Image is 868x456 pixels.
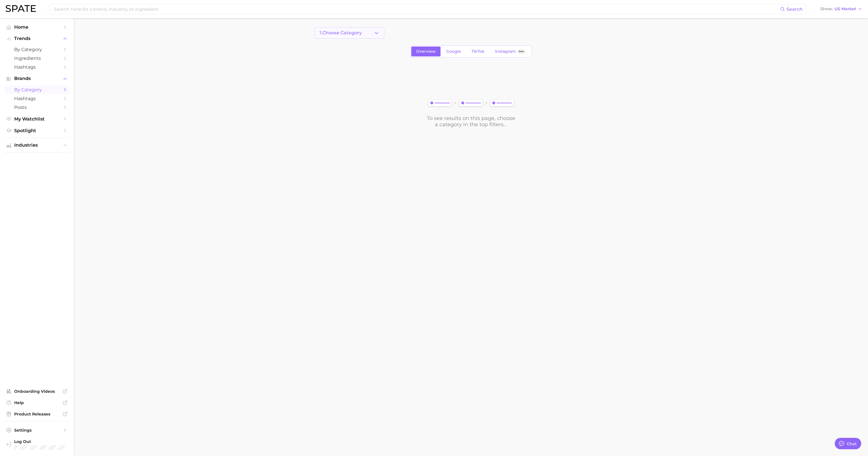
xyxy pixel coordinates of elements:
span: by Category [14,47,60,52]
span: Search [786,7,803,12]
a: Hashtags [5,94,69,103]
span: Ingredients [14,56,60,61]
span: Instagram [495,49,516,54]
span: Brands [14,76,60,81]
a: TikTok [467,47,489,56]
span: Hashtags [14,64,60,70]
span: 1. Choose Category [320,30,362,35]
a: Hashtags [5,63,69,71]
span: Onboarding Videos [14,389,60,394]
span: My Watchlist [14,116,60,122]
span: Overview [416,49,436,54]
span: Trends [14,36,60,41]
a: Onboarding Videos [5,387,69,396]
div: To see results on this page, choose a category in the top filters... [426,115,516,128]
a: My Watchlist [5,115,69,123]
a: Settings [5,426,69,434]
span: Beta [519,49,524,54]
a: Product Releases [5,410,69,418]
a: Google [441,47,466,56]
button: Industries [5,141,69,149]
span: Help [14,400,60,405]
span: by Category [14,87,60,92]
a: by Category [5,45,69,54]
a: Ingredients [5,54,69,63]
a: Overview [411,47,441,56]
a: by Category [5,85,69,94]
span: Hashtags [14,96,60,101]
span: Home [14,24,60,30]
span: Posts [14,105,60,110]
span: Show [820,7,833,10]
a: InstagramBeta [490,47,531,56]
a: Spotlight [5,126,69,135]
a: Help [5,398,69,407]
a: Log out. Currently logged in with e-mail lynne.stewart@mpgllc.com. [5,437,69,451]
span: Log Out [14,439,69,444]
button: 1.Choose Category [315,27,384,39]
img: SPATE [6,5,36,12]
span: Industries [14,143,60,148]
span: Spotlight [14,128,60,133]
span: TikTok [471,49,485,54]
img: svg%3e [426,98,516,108]
button: Brands [5,74,69,83]
button: ShowUS Market [819,5,864,13]
span: Product Releases [14,411,60,417]
span: US Market [834,7,856,10]
a: Home [5,23,69,31]
a: Posts [5,103,69,112]
span: Google [446,49,461,54]
button: Trends [5,34,69,43]
input: Search here for a brand, industry, or ingredient [53,4,780,14]
span: Settings [14,428,60,433]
